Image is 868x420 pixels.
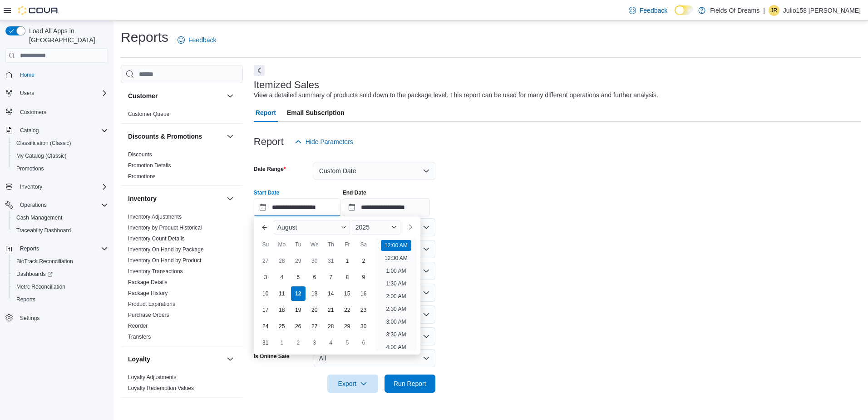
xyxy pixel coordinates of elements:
[770,5,777,16] span: JR
[382,329,409,340] li: 3:30 AM
[20,71,35,79] span: Home
[13,294,108,305] span: Reports
[13,281,108,292] span: Metrc Reconciliation
[128,173,156,180] a: Promotions
[275,319,289,334] div: day-25
[324,237,338,252] div: Th
[16,140,71,147] span: Classification (Classic)
[769,5,779,16] div: Julio158 Retana
[20,183,42,190] span: Inventory
[128,151,152,158] a: Discounts
[121,28,168,46] h1: Reports
[314,349,435,367] button: All
[356,319,371,334] div: day-30
[128,268,183,275] span: Inventory Transactions
[258,303,273,317] div: day-17
[2,180,112,193] button: Inventory
[25,26,108,45] span: Load All Apps in [GEOGRAPHIC_DATA]
[16,165,44,172] span: Promotions
[13,163,108,174] span: Promotions
[382,265,409,276] li: 1:00 AM
[423,245,430,253] button: Open list of options
[13,225,74,236] a: Traceabilty Dashboard
[783,5,861,16] p: Julio158 [PERSON_NAME]
[291,335,306,350] div: day-2
[13,269,108,280] span: Dashboards
[225,90,236,101] button: Customer
[128,257,201,264] a: Inventory On Hand by Product
[291,303,306,317] div: day-19
[333,375,373,393] span: Export
[16,214,62,221] span: Cash Management
[16,312,108,324] span: Settings
[128,162,171,169] span: Promotion Details
[16,270,53,278] span: Dashboards
[340,286,355,301] div: day-15
[16,258,73,265] span: BioTrack Reconciliation
[13,138,75,149] a: Classification (Classic)
[324,270,338,285] div: day-7
[343,189,366,196] label: End Date
[307,303,322,317] div: day-20
[258,286,273,301] div: day-10
[274,220,350,235] div: Button. Open the month selector. August is currently selected.
[2,105,112,118] button: Customers
[16,88,38,99] button: Users
[16,283,65,290] span: Metrc Reconciliation
[287,104,345,122] span: Email Subscription
[121,211,243,346] div: Inventory
[256,104,276,122] span: Report
[258,335,273,350] div: day-31
[9,280,112,293] button: Metrc Reconciliation
[13,212,66,223] a: Cash Management
[402,220,417,235] button: Next month
[307,237,322,252] div: We
[20,315,39,322] span: Settings
[16,106,108,117] span: Customers
[2,242,112,255] button: Reports
[275,335,289,350] div: day-1
[16,200,108,210] span: Operations
[20,127,39,134] span: Catalog
[13,163,48,174] a: Promotions
[16,296,35,303] span: Reports
[128,312,169,318] a: Purchase Orders
[254,165,286,173] label: Date Range
[710,5,759,16] p: Fields Of Dreams
[254,65,265,76] button: Next
[128,162,171,169] a: Promotion Details
[277,224,297,231] span: August
[340,270,355,285] div: day-8
[128,374,177,380] a: Loyalty Adjustments
[128,300,175,308] span: Product Expirations
[254,198,341,216] input: Press the down key to enter a popover containing a calendar. Press the escape key to close the po...
[291,319,306,334] div: day-26
[258,319,273,334] div: day-24
[16,125,108,136] span: Catalog
[254,189,280,196] label: Start Date
[9,268,112,280] a: Dashboards
[128,257,201,264] span: Inventory On Hand by Product
[324,319,338,334] div: day-28
[13,281,69,292] a: Metrc Reconciliation
[254,353,290,360] label: Is Online Sale
[307,335,322,350] div: day-3
[640,6,667,15] span: Feedback
[356,303,371,317] div: day-23
[13,225,108,236] span: Traceabilty Dashboard
[128,151,152,158] span: Discounts
[382,291,409,302] li: 2:00 AM
[5,65,108,348] nav: Complex example
[13,150,108,161] span: My Catalog (Classic)
[20,109,46,116] span: Customers
[307,286,322,301] div: day-13
[16,70,38,80] a: Home
[128,194,157,203] h3: Inventory
[225,193,236,204] button: Inventory
[356,270,371,285] div: day-9
[2,124,112,137] button: Catalog
[763,5,765,16] p: |
[675,5,694,15] input: Dark Mode
[9,162,112,175] button: Promotions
